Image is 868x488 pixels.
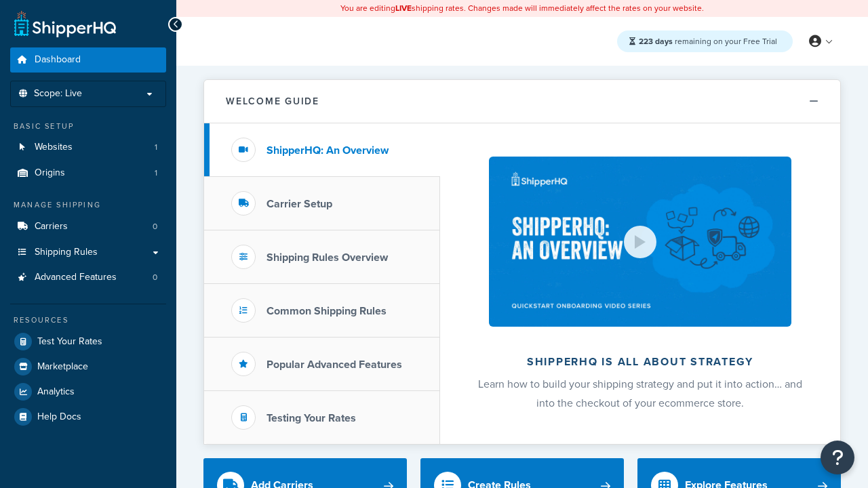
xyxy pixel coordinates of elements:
[489,157,791,327] img: ShipperHQ is all about strategy
[35,167,65,179] span: Origins
[35,272,117,283] span: Advanced Features
[37,386,75,398] span: Analytics
[267,305,387,317] h3: Common Shipping Rules
[204,80,840,123] button: Welcome Guide
[35,247,98,258] span: Shipping Rules
[37,336,102,348] span: Test Your Rates
[395,2,412,14] b: LIVE
[37,361,88,373] span: Marketplace
[10,214,166,239] a: Carriers0
[10,405,166,429] a: Help Docs
[10,135,166,160] li: Websites
[10,199,166,211] div: Manage Shipping
[267,251,388,264] h3: Shipping Rules Overview
[35,54,81,66] span: Dashboard
[10,354,166,379] a: Marketplace
[35,221,68,232] span: Carriers
[821,441,854,474] button: Open Resource Center
[10,265,166,290] a: Advanced Features0
[10,135,166,160] a: Websites1
[10,240,166,265] a: Shipping Rules
[10,380,166,404] a: Analytics
[10,161,166,186] li: Origins
[10,265,166,290] li: Advanced Features
[478,376,802,411] span: Learn how to build your shipping strategy and put it into action… and into the checkout of your e...
[476,356,804,368] h2: ShipperHQ is all about strategy
[34,88,82,100] span: Scope: Live
[267,198,332,210] h3: Carrier Setup
[153,272,157,283] span: 0
[10,314,166,326] div: Resources
[10,47,166,73] a: Dashboard
[10,214,166,239] li: Carriers
[267,359,402,371] h3: Popular Advanced Features
[35,142,73,153] span: Websites
[10,121,166,132] div: Basic Setup
[37,411,81,423] span: Help Docs
[155,142,157,153] span: 1
[155,167,157,179] span: 1
[153,221,157,232] span: 0
[639,35,777,47] span: remaining on your Free Trial
[226,96,319,106] h2: Welcome Guide
[267,412,356,424] h3: Testing Your Rates
[10,161,166,186] a: Origins1
[10,329,166,354] a: Test Your Rates
[639,35,673,47] strong: 223 days
[267,144,389,157] h3: ShipperHQ: An Overview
